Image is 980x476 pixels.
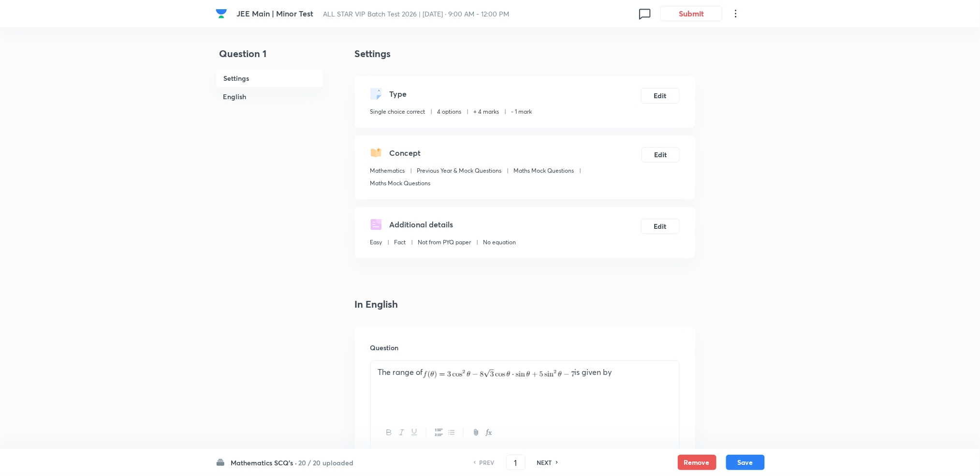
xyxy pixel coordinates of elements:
[395,238,406,247] p: Fact
[216,8,227,19] img: Company Logo
[378,367,672,378] p: The range of is given by
[514,166,574,175] p: Maths Mock Questions
[438,107,462,116] p: 4 options
[370,107,425,116] p: Single choice correct
[370,342,680,353] h6: Question
[660,6,722,21] button: Submit
[537,458,552,467] h6: NEXT
[390,147,421,159] h5: Concept
[483,238,516,247] p: No equation
[678,455,717,470] button: Remove
[370,88,382,100] img: questionType.svg
[355,297,695,312] h4: In English
[370,219,382,230] img: questionDetails.svg
[355,46,695,61] h4: Settings
[390,88,407,100] h5: Type
[236,8,313,18] span: JEE Main | Minor Test
[231,458,297,468] h6: Mathematics SCQ's ·
[370,147,382,159] img: questionConcept.svg
[474,107,499,116] p: + 4 marks
[480,458,495,467] h6: PREV
[216,8,229,19] a: Company Logo
[423,370,575,379] img: f(\theta)=3 \cos ^2 \theta-8 \sqrt{3} \cos \theta \cdot \sin \theta+5 \sin ^2 \theta-7
[417,166,502,175] p: Previous Year & Mock Questions
[726,455,765,470] button: Save
[418,238,471,247] p: Not from PYQ paper
[370,179,431,188] p: Maths Mock Questions
[512,107,532,116] p: - 1 mark
[299,458,354,468] h6: 20 / 20 uploaded
[642,147,680,163] button: Edit
[370,238,382,247] p: Easy
[323,9,509,18] span: ALL STAR VIP Batch Test 2026 | [DATE] · 9:00 AM - 12:00 PM
[370,166,405,175] p: Mathematics
[216,88,324,105] h6: English
[641,219,680,234] button: Edit
[216,46,324,69] h4: Question 1
[216,69,324,88] h6: Settings
[390,219,453,230] h5: Additional details
[641,88,680,104] button: Edit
